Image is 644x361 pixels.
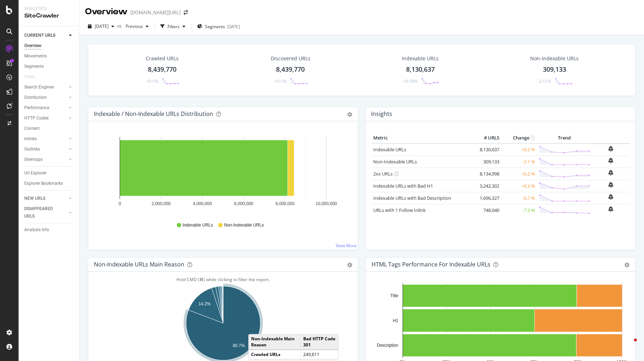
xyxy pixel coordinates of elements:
a: NEW URLS [24,195,67,202]
div: Distribution [24,94,47,101]
a: DISAPPEARED URLS [24,205,67,220]
a: Url Explorer [24,169,74,177]
div: +0.18% [403,78,418,84]
div: Overview [24,42,41,50]
td: 249,611 [301,350,338,359]
a: Outlinks [24,146,67,153]
text: 0 [119,201,121,206]
div: Content [24,125,40,132]
td: +0.2 % [501,143,537,156]
text: Description [376,343,398,348]
a: Indexable URLs with Bad H1 [373,183,433,189]
div: bell-plus [608,206,613,212]
a: Explorer Bookmarks [24,180,74,187]
div: [DATE] [227,24,240,30]
div: Analysis Info [24,226,49,234]
text: 80.7% [233,343,245,348]
text: H1 [393,318,398,323]
svg: A chart. [94,133,353,215]
h4: Insights [371,109,392,119]
div: bell-plus [608,158,613,163]
td: Non-Indexable Main Reason [249,334,300,350]
text: 4,000,000 [193,201,212,206]
div: Non-Indexable URLs Main Reason [94,261,184,268]
text: 14.2% [199,301,211,306]
div: Search Engines [24,83,54,91]
a: Search Engines [24,83,67,91]
a: Visits [24,73,42,81]
iframe: Intercom live chat [620,337,637,354]
a: 2xx URLs [373,171,393,177]
text: 8,000,000 [275,201,295,206]
span: 2025 Sep. 26th [95,23,109,29]
div: Inlinks [24,135,37,143]
button: [DATE] [85,21,117,32]
a: HTTP Codes [24,115,67,122]
div: +0.1% [146,78,158,84]
th: Change [501,133,537,143]
td: 748,040 [473,204,501,216]
text: 2,000,000 [151,201,171,206]
div: Outlinks [24,146,40,153]
a: Content [24,125,74,132]
button: Filters [158,21,188,32]
td: 8,134,998 [473,168,501,180]
text: 6,000,000 [234,201,254,206]
div: gear [347,112,352,117]
th: Metric [371,133,473,143]
div: 309,133 [543,65,566,74]
div: +0.1% [274,78,286,84]
span: Non-Indexable URLs [224,222,264,228]
td: -0.7 % [501,192,537,204]
a: View More [336,243,357,249]
div: [DOMAIN_NAME][URL] [130,9,181,16]
div: bell-plus [608,146,613,152]
button: Previous [123,21,151,32]
div: Url Explorer [24,169,46,177]
div: 8,439,770 [148,65,176,74]
div: 8,439,770 [276,65,305,74]
td: 1,696,327 [473,192,501,204]
span: Previous [123,23,143,29]
text: Title [390,293,398,298]
div: Non-Indexable URLs [530,55,579,62]
div: Explorer Bookmarks [24,180,63,187]
div: gear [347,263,352,268]
div: -2.11% [538,78,551,84]
div: NEW URLS [24,195,45,202]
td: +0.2 % [501,168,537,180]
td: +0.3 % [501,180,537,192]
td: 309,133 [473,156,501,168]
div: CURRENT URLS [24,32,55,39]
div: bell-plus [608,194,613,200]
td: 8,130,637 [473,143,501,156]
a: Segments [24,63,74,70]
a: URLs with 1 Follow Inlink [373,207,426,213]
a: Overview [24,42,74,50]
div: arrow-right-arrow-left [184,10,188,15]
a: Indexable URLs with Bad Description [373,195,451,201]
a: Distribution [24,94,67,101]
div: Sitemaps [24,156,43,163]
div: Overview [85,6,128,18]
text: 10,000,000 [315,201,337,206]
a: Indexable URLs [373,146,406,153]
div: gear [624,263,629,268]
a: CURRENT URLS [24,32,67,39]
div: Visits [24,73,35,81]
div: Performance [24,104,49,112]
a: Sitemaps [24,156,67,163]
div: HTTP Codes [24,115,49,122]
div: Indexable / Non-Indexable URLs Distribution [94,110,213,117]
td: Bad HTTP Code 301 [301,334,338,350]
span: Segments [205,24,225,30]
a: Movements [24,52,74,60]
a: Non-Indexable URLs [373,158,417,165]
div: Analytics [24,6,73,12]
div: 8,130,637 [406,65,435,74]
button: Segments[DATE] [194,21,243,32]
div: SiteCrawler [24,12,73,20]
div: Discovered URLs [271,55,310,62]
div: bell-plus [608,170,613,176]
